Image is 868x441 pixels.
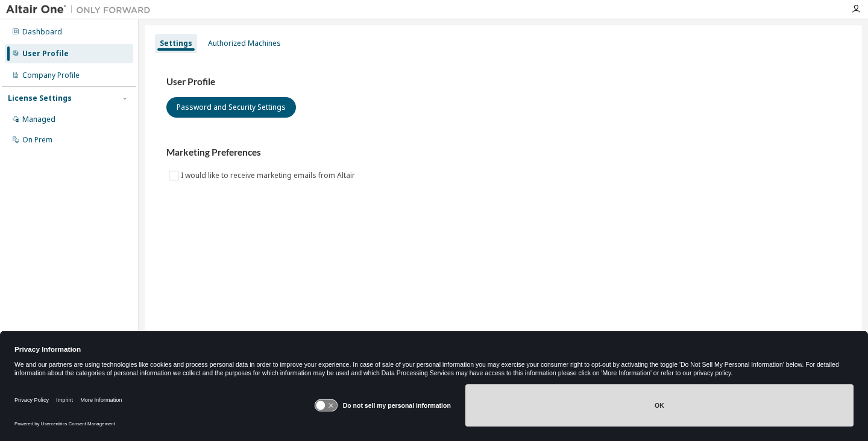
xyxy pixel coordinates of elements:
label: I would like to receive marketing emails from Altair [181,168,357,183]
div: Dashboard [22,27,62,37]
h3: Marketing Preferences [166,147,840,159]
div: Settings [160,39,192,48]
button: Password and Security Settings [166,97,296,118]
div: Company Profile [22,71,80,80]
div: Managed [22,115,55,124]
div: Authorized Machines [208,39,281,48]
div: License Settings [8,94,72,103]
img: Altair One [6,4,157,16]
h3: User Profile [166,76,840,88]
div: On Prem [22,135,52,145]
div: User Profile [22,49,69,59]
